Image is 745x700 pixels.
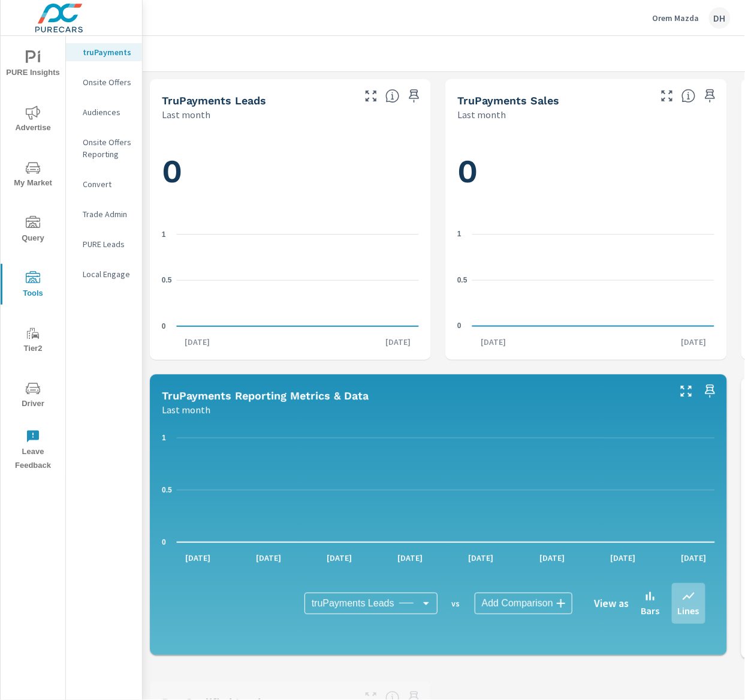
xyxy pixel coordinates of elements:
[177,336,219,348] p: [DATE]
[531,552,573,564] p: [DATE]
[709,7,731,29] div: DH
[66,235,142,253] div: PURE Leads
[389,552,431,564] p: [DATE]
[677,381,696,401] button: Make Fullscreen
[83,76,132,88] p: Onsite Offers
[673,552,715,564] p: [DATE]
[318,552,360,564] p: [DATE]
[162,230,166,239] text: 1
[83,106,132,118] p: Audiences
[4,50,62,80] span: PURE Insights
[4,216,62,245] span: Query
[4,381,62,411] span: Driver
[653,13,699,23] p: Orem Mazda
[701,86,720,106] span: Save this to your personalized report
[162,402,210,417] p: Last month
[482,597,553,609] span: Add Comparison
[678,603,699,618] p: Lines
[681,89,696,103] span: Number of sales matched to a truPayments lead. [Source: This data is sourced from the dealer's DM...
[66,133,142,163] div: Onsite Offers Reporting
[377,336,419,348] p: [DATE]
[162,151,419,192] h1: 0
[641,603,660,618] p: Bars
[673,336,715,348] p: [DATE]
[457,276,467,284] text: 0.5
[177,552,219,564] p: [DATE]
[162,538,166,546] text: 0
[162,322,166,331] text: 0
[248,552,289,564] p: [DATE]
[1,36,65,477] div: nav menu
[162,94,266,107] h5: truPayments Leads
[162,276,172,284] text: 0.5
[83,178,132,190] p: Convert
[66,175,142,193] div: Convert
[83,46,132,58] p: truPayments
[83,238,132,250] p: PURE Leads
[162,434,166,442] text: 1
[361,86,381,106] button: Make Fullscreen
[162,389,369,402] h5: truPayments Reporting Metrics & Data
[4,161,62,190] span: My Market
[83,136,132,160] p: Onsite Offers Reporting
[457,94,559,107] h5: truPayments Sales
[66,205,142,223] div: Trade Admin
[66,265,142,283] div: Local Engage
[475,593,572,614] div: Add Comparison
[83,208,132,220] p: Trade Admin
[66,43,142,61] div: truPayments
[83,268,132,280] p: Local Engage
[457,322,462,330] text: 0
[4,326,62,356] span: Tier2
[701,381,720,401] span: Save this to your personalized report
[595,597,629,609] h6: View as
[66,103,142,121] div: Audiences
[657,86,677,106] button: Make Fullscreen
[457,107,506,122] p: Last month
[460,552,502,564] p: [DATE]
[385,89,400,103] span: The number of truPayments leads.
[162,107,210,122] p: Last month
[66,73,142,91] div: Onsite Offers
[438,598,475,609] p: vs
[472,336,514,348] p: [DATE]
[4,429,62,473] span: Leave Feedback
[312,597,394,609] span: truPayments Leads
[405,86,424,106] span: Save this to your personalized report
[4,271,62,301] span: Tools
[602,552,644,564] p: [DATE]
[457,151,714,192] h1: 0
[4,106,62,135] span: Advertise
[304,593,438,614] div: truPayments Leads
[162,486,172,494] text: 0.5
[457,230,462,238] text: 1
